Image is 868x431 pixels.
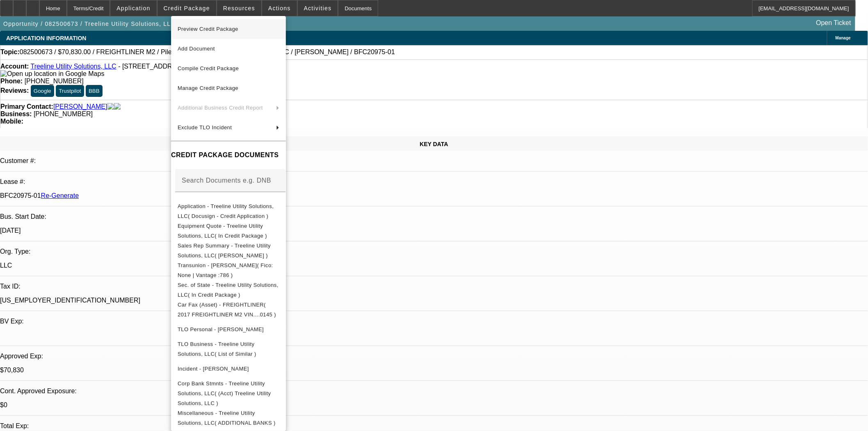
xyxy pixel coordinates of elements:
button: Application - Treeline Utility Solutions, LLC( Docusign - Credit Application ) [171,201,286,221]
span: Transunion - [PERSON_NAME]( Fico: None | Vantage :786 ) [178,262,273,278]
button: Transunion - Pimentel, Abel( Fico: None | Vantage :786 ) [171,260,286,280]
button: Incident - Pimentel, Abel [171,359,286,378]
span: TLO Personal - [PERSON_NAME] [178,326,264,332]
span: Corp Bank Stmnts - Treeline Utility Solutions, LLC( (Acct) Treeline Utility Solutions, LLC ) [178,380,271,406]
span: Preview Credit Package [178,26,238,32]
button: TLO Personal - Pimentel, Abel [171,319,286,339]
span: TLO Business - Treeline Utility Solutions, LLC( List of Similar ) [178,341,256,357]
span: Exclude TLO Incident [178,124,232,131]
mat-label: Search Documents e.g. DNB [182,177,271,183]
span: Equipment Quote - Treeline Utility Solutions, LLC( In Credit Package ) [178,222,267,238]
button: Sec. of State - Treeline Utility Solutions, LLC( In Credit Package ) [171,280,286,300]
span: Manage Credit Package [178,85,238,91]
button: Equipment Quote - Treeline Utility Solutions, LLC( In Credit Package ) [171,221,286,241]
span: Add Document [178,46,215,52]
button: Sales Rep Summary - Treeline Utility Solutions, LLC( Rahlfs, Thomas ) [171,241,286,260]
span: Application - Treeline Utility Solutions, LLC( Docusign - Credit Application ) [178,203,274,219]
button: TLO Business - Treeline Utility Solutions, LLC( List of Similar ) [171,339,286,359]
span: Miscellaneous - Treeline Utility Solutions, LLC( ADDITIONAL BANKS ) [178,410,276,426]
span: Sec. of State - Treeline Utility Solutions, LLC( In Credit Package ) [178,282,279,298]
span: Sales Rep Summary - Treeline Utility Solutions, LLC( [PERSON_NAME] ) [178,242,271,258]
h4: CREDIT PACKAGE DOCUMENTS [171,150,286,160]
button: Miscellaneous - Treeline Utility Solutions, LLC( ADDITIONAL BANKS ) [171,408,286,428]
button: Corp Bank Stmnts - Treeline Utility Solutions, LLC( (Acct) Treeline Utility Solutions, LLC ) [171,378,286,408]
button: Car Fax (Asset) - FREIGHTLINER( 2017 FREIGHTLINER M2 VIN....0145 ) [171,300,286,319]
span: Car Fax (Asset) - FREIGHTLINER( 2017 FREIGHTLINER M2 VIN....0145 ) [178,301,276,317]
span: Compile Credit Package [178,65,239,71]
span: Incident - [PERSON_NAME] [178,365,249,371]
